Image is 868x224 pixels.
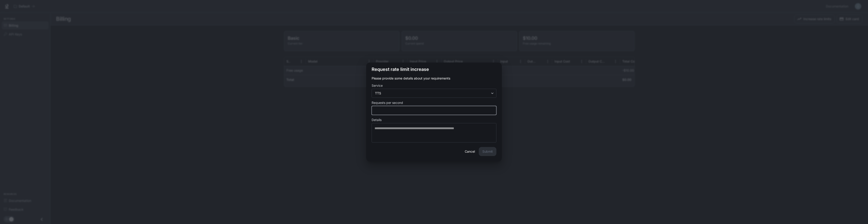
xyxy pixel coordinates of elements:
[372,76,496,81] p: Please provide some details about your requirements
[462,147,477,156] button: Cancel
[372,118,382,121] p: Details
[372,91,496,96] div: TTS
[372,101,403,104] p: Requests per second
[366,63,502,76] h2: Request rate limit increase
[372,84,383,87] p: Service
